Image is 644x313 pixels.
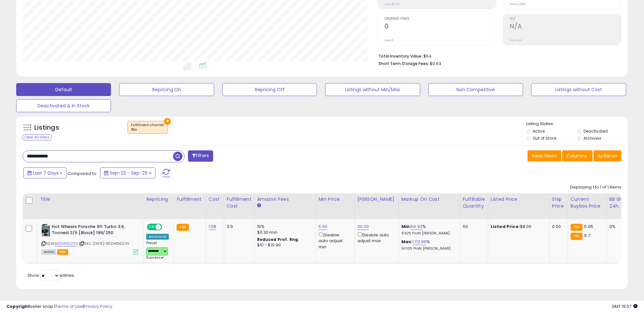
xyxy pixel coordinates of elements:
span: All listings currently available for purchase on Amazon [41,249,56,255]
b: Total Inventory Value: [378,53,422,59]
div: $0.30 min [257,230,311,235]
span: FBA [57,249,68,255]
div: [PERSON_NAME] [357,196,396,203]
button: Listings without Cost [531,83,626,96]
div: Amazon Fees [257,196,313,203]
div: 3.9 [227,224,249,230]
small: Prev: $0.00 [385,2,400,6]
span: ON [147,224,156,230]
div: Title [40,196,141,203]
button: Columns [562,150,593,161]
b: Min: [401,223,411,230]
div: Amazon AI [146,234,169,240]
span: Fulfillment channel : [131,123,164,132]
b: Listed Price: [491,223,520,230]
small: Amazon Fees. [257,203,261,209]
div: seller snap | | [6,304,112,310]
div: % [401,239,455,251]
div: Clear All Filters [23,134,51,140]
button: × [164,118,171,125]
h5: Listings [34,123,59,132]
small: Prev: 0 [385,38,394,42]
a: Privacy Policy [84,303,112,309]
button: Last 7 Days [23,167,67,178]
small: Prev: N/A [510,38,522,42]
div: Preset: [146,241,169,260]
a: B0DH1GDZ3V [55,241,78,246]
div: Disable auto adjust max [357,231,394,244]
b: Max: [401,239,413,245]
button: Repricing On [119,83,214,96]
th: The percentage added to the cost of goods (COGS) that forms the calculator for Min & Max prices. [398,193,460,219]
a: 1.08 [209,223,216,230]
span: 2025-10-7 19:07 GMT [612,303,638,309]
small: FBA [571,233,583,240]
span: 5.7 [584,232,590,239]
div: Current Buybox Price [571,196,604,210]
div: Fulfillable Quantity [463,196,485,210]
div: Listed Price [491,196,547,203]
div: ASIN: [41,224,138,254]
div: % [401,224,455,236]
div: $10 - $10.90 [257,243,311,248]
span: Columns [566,153,587,159]
a: 50.93 [411,223,422,230]
label: Deactivated [584,128,608,134]
div: 15% [257,224,311,230]
div: Ship Price [552,196,565,210]
img: 41Yj8vsWwGL._SL40_.jpg [41,224,50,237]
div: Markup on Cost [401,196,457,203]
small: FBA [177,224,189,231]
button: Repricing Off [222,83,317,96]
button: Actions [594,150,621,161]
b: Short Term Storage Fees: [378,61,429,66]
h2: N/A [510,23,621,31]
h2: 0 [385,23,496,31]
span: OFF [161,224,171,230]
a: 20.00 [357,223,369,230]
a: 5.60 [319,223,328,230]
span: Ordered Items [385,17,496,21]
label: Archived [584,135,601,141]
div: Min Price [319,196,352,203]
a: 1,112.96 [412,239,426,245]
button: Default [16,83,111,96]
span: Show: entries [27,272,74,278]
b: Reduced Prof. Rng. [257,237,300,242]
label: Active [533,128,545,134]
b: Hot Wheels Porsche 911 Turbo 3.6, Tooned 2/5 [Black] 199/250 [52,224,130,237]
span: Sep-23 - Sep-29 [110,170,147,176]
p: Listing States: [526,121,628,127]
button: Non Competitive [428,83,523,96]
div: Fulfillment [177,196,203,203]
li: $54 [378,52,617,59]
a: Terms of Use [55,303,83,309]
label: Out of Stock [533,135,556,141]
button: Listings without Min/Max [325,83,420,96]
div: Disable auto adjust min [319,231,350,250]
span: Compared to: [68,170,97,177]
small: FBA [571,224,583,231]
span: $0.63 [430,60,441,67]
span: | SKU: [DATE]-B0DH1GDZ3V [79,241,129,246]
div: 0% [609,224,631,230]
div: $8.00 [491,224,544,230]
span: 5.65 [584,223,593,230]
div: 50 [463,224,483,230]
button: Sep-23 - Sep-29 [100,167,156,178]
button: Deactivated & In Stock [16,99,111,112]
p: 9.82% Profit [PERSON_NAME] [401,231,455,236]
button: Filters [188,150,213,162]
div: 0.00 [552,224,563,230]
div: Cost [209,196,221,203]
div: Repricing [146,196,171,203]
div: fba [131,127,164,132]
div: Displaying 1 to 1 of 1 items [570,184,621,190]
strong: Copyright [6,303,30,309]
button: Save View [528,150,561,161]
span: Success [146,255,164,260]
span: Last 7 Days [33,170,59,176]
div: Fulfillment Cost [227,196,252,210]
span: ROI [510,17,621,21]
div: BB Share 24h. [609,196,633,210]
